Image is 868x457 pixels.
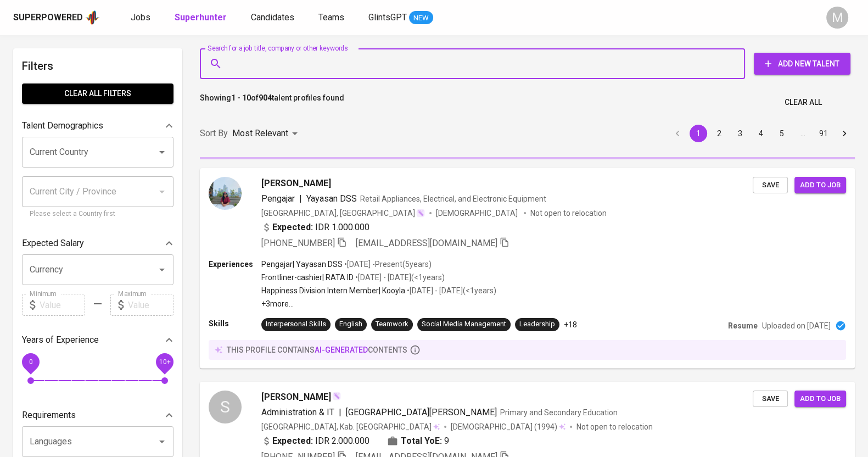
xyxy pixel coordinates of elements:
p: Sort By [200,127,228,140]
span: [PERSON_NAME] [261,391,331,404]
button: Go to page 91 [815,125,832,142]
button: Go to page 5 [773,125,791,142]
a: GlintsGPT NEW [368,11,433,25]
p: Uploaded on [DATE] [762,320,831,331]
b: 1 - 10 [231,93,251,102]
span: Primary and Secondary Education [500,408,618,417]
span: 10+ [159,358,170,366]
div: S [209,391,242,423]
span: Add New Talent [763,57,842,71]
span: [PHONE_NUMBER] [261,238,335,248]
button: Go to page 3 [731,125,749,142]
span: Yayasan DSS [306,193,357,204]
button: Add to job [794,177,846,194]
img: magic_wand.svg [332,392,341,400]
a: Superpoweredapp logo [13,9,100,26]
b: Superhunter [175,12,227,23]
a: Teams [318,11,346,25]
span: 9 [444,434,449,448]
p: Not open to relocation [530,208,607,219]
div: Superpowered [13,12,83,24]
a: Candidates [251,11,296,25]
p: +3 more ... [261,298,496,309]
img: app logo [85,9,100,26]
p: Resume [728,320,758,331]
a: [PERSON_NAME]Pengajar|Yayasan DSSRetail Appliances, Electrical, and Electronic Equipment[GEOGRAPH... [200,168,855,369]
div: English [339,319,362,330]
img: 1a3c5e11e42ea1f3f97b8ec0150bc4bb.jpeg [209,177,242,210]
span: | [299,192,302,205]
span: Save [758,393,782,405]
div: Expected Salary [22,232,173,254]
span: GlintsGPT [368,12,407,23]
p: Talent Demographics [22,119,103,132]
button: Clear All filters [22,83,173,104]
button: Open [154,262,170,277]
button: Save [753,177,788,194]
nav: pagination navigation [667,125,855,142]
span: Add to job [800,179,841,192]
div: M [826,7,848,29]
p: Happiness Division Intern Member | Kooyla [261,285,405,296]
div: IDR 1.000.000 [261,221,369,234]
div: (1994) [451,421,565,432]
h6: Filters [22,57,173,75]
img: magic_wand.svg [416,209,425,218]
div: IDR 2.000.000 [261,434,369,448]
button: Go to page 4 [752,125,770,142]
b: 904 [259,93,272,102]
span: AI-generated [315,345,368,354]
span: Jobs [131,12,150,23]
div: [GEOGRAPHIC_DATA], Kab. [GEOGRAPHIC_DATA] [261,421,440,432]
p: Not open to relocation [576,421,653,432]
span: [DEMOGRAPHIC_DATA] [451,421,534,432]
p: • [DATE] - [DATE] ( <1 years ) [354,272,445,283]
div: Years of Experience [22,329,173,351]
p: +18 [564,319,577,330]
p: Skills [209,318,261,329]
b: Expected: [272,434,313,448]
button: Go to page 2 [710,125,728,142]
p: Expected Salary [22,237,84,250]
div: … [794,128,811,139]
div: Most Relevant [232,124,301,144]
input: Value [40,294,85,316]
p: Please select a Country first [30,209,166,220]
p: Requirements [22,409,76,422]
div: Requirements [22,404,173,426]
a: Jobs [131,11,153,25]
span: Administration & IT [261,407,334,417]
button: Save [753,391,788,408]
button: Add New Talent [754,53,850,75]
span: [EMAIL_ADDRESS][DOMAIN_NAME] [356,238,497,248]
div: Leadership [519,319,555,330]
p: this profile contains contents [227,344,407,355]
div: [GEOGRAPHIC_DATA], [GEOGRAPHIC_DATA] [261,208,425,219]
button: Open [154,144,170,160]
a: Superhunter [175,11,229,25]
p: • [DATE] - [DATE] ( <1 years ) [405,285,496,296]
span: Retail Appliances, Electrical, and Electronic Equipment [360,194,546,203]
span: | [339,406,341,419]
span: Candidates [251,12,294,23]
span: 0 [29,358,32,366]
p: Experiences [209,259,261,270]
span: Clear All [785,96,822,109]
div: Teamwork [376,319,408,330]
span: [DEMOGRAPHIC_DATA] [436,208,519,219]
p: Pengajar | Yayasan DSS [261,259,343,270]
b: Total YoE: [401,434,442,448]
p: Showing of talent profiles found [200,92,344,113]
input: Value [128,294,173,316]
span: [PERSON_NAME] [261,177,331,190]
button: Add to job [794,391,846,408]
div: Interpersonal Skills [266,319,326,330]
div: Talent Demographics [22,115,173,137]
button: Clear All [780,92,826,113]
span: Save [758,179,782,192]
p: Frontliner-cashier | RATA ID [261,272,354,283]
span: [GEOGRAPHIC_DATA][PERSON_NAME] [346,407,497,417]
div: Social Media Management [422,319,506,330]
button: Go to next page [836,125,853,142]
span: Teams [318,12,344,23]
